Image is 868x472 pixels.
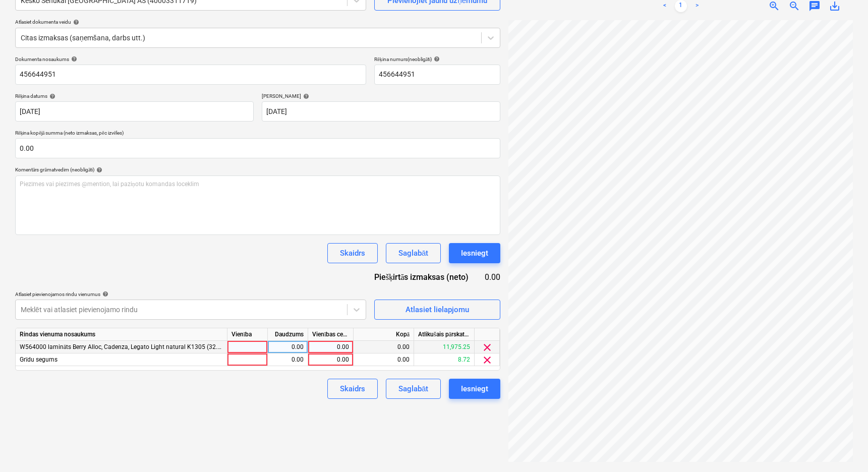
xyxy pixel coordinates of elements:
span: help [100,291,108,297]
input: Rēķina datums nav norādīts [15,101,254,122]
span: help [69,56,77,62]
input: Rēķina kopējā summa (neto izmaksas, pēc izvēles) [15,138,500,158]
div: Saglabāt [398,382,428,395]
div: Vienības cena [308,328,354,341]
span: help [71,19,79,25]
input: Dokumenta nosaukums [15,65,366,85]
span: W564000 lamināts Berry Alloc, Cadenza, Legato Light natural K1305 (32.klase, 8mm) [20,343,251,350]
p: Rēķina kopējā summa (neto izmaksas, pēc izvēles) [15,130,500,138]
div: Piešķirtās izmaksas (neto) [366,271,485,283]
input: Rēķina numurs [374,65,500,85]
button: Atlasiet lielapjomu [374,300,500,320]
button: Skaidrs [327,243,378,263]
div: Atlasiet dokumenta veidu [15,19,500,25]
div: 0.00 [272,353,304,366]
span: help [47,93,55,99]
div: 0.00 [272,341,304,353]
div: 0.00 [312,353,349,366]
span: clear [481,354,493,366]
div: Daudzums [268,328,308,341]
div: 0.00 [354,341,414,353]
iframe: Chat Widget [818,424,868,472]
div: Skaidrs [340,382,365,395]
button: Iesniegt [449,379,500,399]
div: Rēķina datums [15,93,254,99]
div: Skaidrs [340,247,365,260]
button: Iesniegt [449,243,500,263]
div: Saglabāt [398,247,428,260]
div: 0.00 [485,271,500,283]
div: 0.00 [312,341,349,353]
span: help [432,56,440,62]
button: Skaidrs [327,379,378,399]
div: Iesniegt [461,247,488,260]
span: help [94,167,102,173]
div: 8.72 [414,353,475,366]
div: 11,975.25 [414,341,475,353]
div: [PERSON_NAME] [262,93,500,99]
input: Izpildes datums nav norādīts [262,101,500,122]
button: Saglabāt [386,243,441,263]
div: Dokumenta nosaukums [15,56,366,63]
div: Iesniegt [461,382,488,395]
div: Rindas vienuma nosaukums [16,328,227,341]
div: Rēķina numurs (neobligāti) [374,56,500,63]
div: Atlasiet lielapjomu [406,303,469,316]
div: Komentārs grāmatvedim (neobligāti) [15,166,500,173]
div: Atlikušais pārskatītais budžets [414,328,475,341]
div: Vienība [227,328,268,341]
div: 0.00 [354,353,414,366]
span: help [301,93,309,99]
div: Atlasiet pievienojamos rindu vienumus [15,291,366,298]
span: Grīdu segums [20,356,57,363]
button: Saglabāt [386,379,441,399]
div: Kopā [354,328,414,341]
span: clear [481,341,493,353]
